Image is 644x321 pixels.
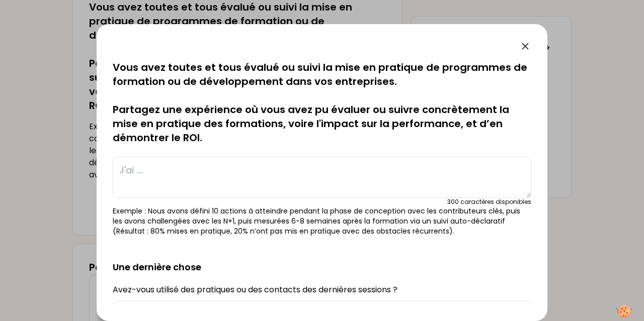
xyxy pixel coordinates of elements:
[113,206,531,236] p: Exemple : Nous avons défini 10 actions à atteindre pendant la phase de conception avec les contri...
[113,60,531,145] p: Vous avez toutes et tous évalué ou suivi la mise en pratique de programmes de formation ou de dév...
[113,284,397,295] label: Avez-vous utilisé des pratiques ou des contacts des dernières sessions ?
[447,198,531,206] div: 300 caractères disponibles
[113,244,531,274] h2: Une dernière chose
